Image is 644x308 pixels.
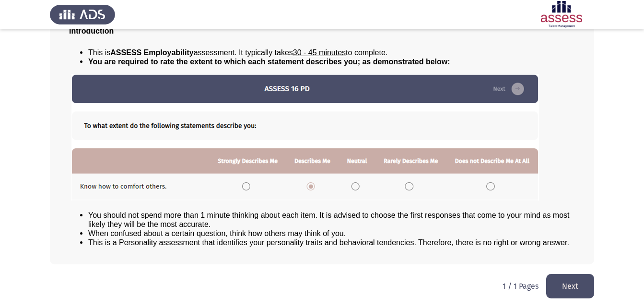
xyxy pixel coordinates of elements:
span: This is a Personality assessment that identifies your personality traits and behavioral tendencie... [88,238,569,247]
span: Introduction [69,27,114,35]
u: 30 - 45 minutes [293,48,346,57]
span: You should not spend more than 1 minute thinking about each item. It is advised to choose the fir... [88,211,570,228]
button: load next page [546,274,594,298]
p: 1 / 1 Pages [503,282,539,291]
img: Assessment logo of ASSESS Employability - EBI [529,1,594,28]
span: When confused about a certain question, think how others may think of you. [88,229,346,237]
img: Assess Talent Management logo [50,1,115,28]
span: You are required to rate the extent to which each statement describes you; as demonstrated below: [88,58,450,66]
b: ASSESS Employability [110,48,193,57]
span: This is assessment. It typically takes to complete. [88,48,387,57]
